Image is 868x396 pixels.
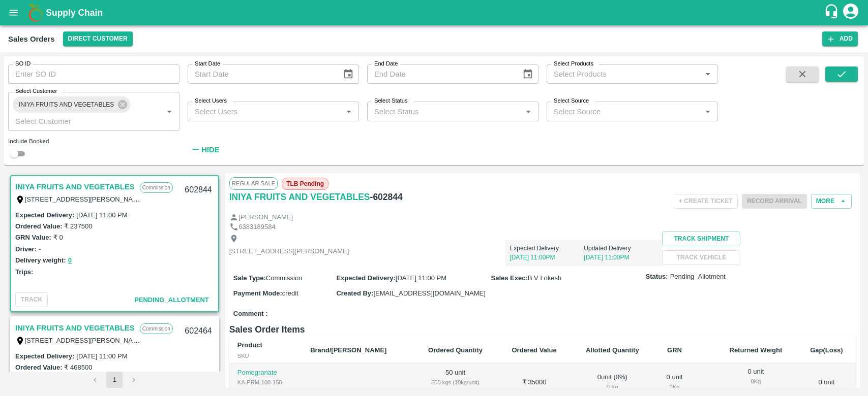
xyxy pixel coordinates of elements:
b: Gap(Loss) [810,346,843,354]
p: 6383189584 [238,222,275,232]
label: Start Date [195,60,220,68]
p: [DATE] 11:00PM [584,253,658,262]
div: Sales Orders [8,32,55,46]
label: [DATE] 11:00 PM [76,352,127,360]
label: Comment : [233,309,268,319]
span: Please dispatch the trip before ending [742,196,807,205]
label: GRN Value: [15,234,51,241]
b: Returned Weight [730,346,783,354]
div: 0 Kg [579,382,646,391]
label: Created By : [336,289,373,297]
p: Pomegranate [237,368,294,378]
input: End Date [367,64,514,84]
p: [DATE] 11:00PM [510,253,584,262]
strong: Hide [201,146,219,154]
button: Hide [188,141,222,158]
p: Commission [140,323,173,334]
label: Select Products [554,60,593,68]
label: Trips: [15,268,33,276]
div: New [237,387,294,396]
input: Select Products [550,68,698,81]
input: Select Status [370,105,519,118]
a: INIYA FRUITS AND VEGETABLES [15,180,135,193]
b: Ordered Value [512,346,556,354]
button: open drawer [2,1,25,24]
div: INIYA FRUITS AND VEGETABLES [13,96,131,113]
button: Track Shipment [662,232,740,246]
label: Select Source [554,97,589,105]
a: Supply Chain [46,6,824,20]
label: Select Users [195,97,227,105]
h6: - 602844 [370,190,403,204]
button: Add [822,31,858,46]
nav: pagination navigation [85,372,143,388]
label: Select Customer [15,87,57,95]
label: - [39,245,41,253]
b: Brand/[PERSON_NAME] [310,346,386,354]
div: 0 Kg [723,377,789,386]
p: Updated Delivery [584,244,658,253]
button: Open [522,105,535,118]
input: Select Source [550,105,698,118]
label: Sale Type : [233,274,266,282]
button: More [811,194,852,209]
b: GRN [667,346,682,354]
span: [DATE] 11:00 PM [396,274,446,282]
div: 602844 [178,178,218,202]
label: [STREET_ADDRESS][PERSON_NAME] [25,336,145,344]
button: Choose date [518,64,537,84]
label: SO ID [15,60,31,68]
span: TLB Pending [282,178,328,190]
button: Select DC [63,31,133,46]
div: 500 kgs (10kg/unit) [421,378,489,387]
input: Select Users [191,105,339,118]
button: Open [342,105,355,118]
label: ₹ 0 [53,234,63,241]
span: credit [282,289,298,297]
b: Allotted Quantity [586,346,639,354]
div: 0 unit ( 0 %) [579,373,646,391]
button: page 1 [106,372,123,388]
label: Driver: [15,245,37,253]
div: 0 Kg [662,382,687,391]
label: Status: [646,272,668,282]
a: INIYA FRUITS AND VEGETABLES [229,190,370,204]
span: [EMAIL_ADDRESS][DOMAIN_NAME] [373,289,485,297]
h6: Sales Order Items [229,322,856,337]
label: Select Status [374,97,408,105]
label: [STREET_ADDRESS][PERSON_NAME] [25,195,145,203]
button: Open [701,105,714,118]
b: Ordered Quantity [428,346,483,354]
button: Choose date [339,64,358,84]
label: Expected Delivery : [336,274,395,282]
span: Regular Sale [229,177,278,189]
input: Start Date [188,64,335,84]
a: INIYA FRUITS AND VEGETABLES [15,321,135,335]
div: 602464 [178,319,218,343]
button: Open [163,105,176,118]
p: Expected Delivery [510,244,584,253]
b: Product [237,341,262,349]
label: Expected Delivery : [15,211,74,219]
span: Commission [266,274,303,282]
label: Payment Mode : [233,289,282,297]
label: Sales Exec : [491,274,528,282]
div: customer-support [824,4,842,22]
button: 0 [68,255,72,267]
label: [DATE] 11:00 PM [76,211,127,219]
img: logo [25,3,46,23]
b: Supply Chain [46,8,103,18]
label: Ordered Value: [15,222,62,230]
div: Include Booked [8,137,179,146]
p: [STREET_ADDRESS][PERSON_NAME] [229,247,349,256]
input: Select Customer [11,114,146,127]
span: Pending_Allotment [134,296,209,304]
label: ₹ 237500 [64,222,92,230]
div: KA-PRM-100-150 [237,378,294,387]
button: Open [701,68,714,81]
label: Ordered Value: [15,364,62,371]
label: Delivery weight: [15,256,66,264]
div: 0 unit [662,373,687,391]
p: [PERSON_NAME] [238,213,293,222]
